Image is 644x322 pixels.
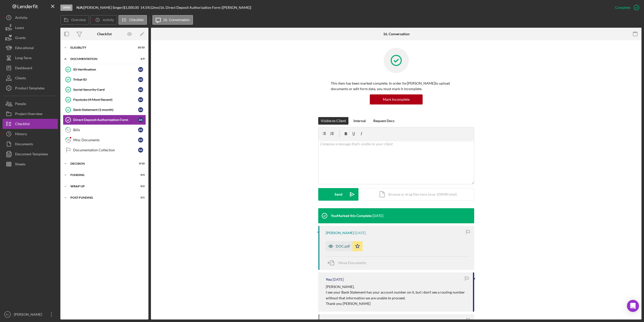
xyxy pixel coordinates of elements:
a: Documentation CollectionAS [63,145,146,155]
div: Checklist [15,119,30,130]
button: RC[PERSON_NAME] [3,309,58,319]
button: Checklist [118,15,147,25]
div: Complete [615,3,630,13]
time: 2025-08-25 16:08 [333,277,344,281]
div: 0 / 2 [136,185,145,188]
button: Move Documents [326,257,371,269]
div: Document Templates [15,149,48,160]
a: Document Templates [3,149,58,159]
button: Educational [3,43,58,53]
button: Send [318,188,358,201]
div: A S [138,107,143,112]
div: Project Overview [15,109,43,120]
div: Loans [15,23,24,34]
a: Clients [3,73,58,83]
div: Educational [15,43,34,54]
button: Long-Term [3,53,58,63]
text: RC [6,313,9,316]
div: Request Docs [373,117,394,125]
a: History [3,129,58,139]
p: [PERSON_NAME], [326,284,468,290]
button: Request Docs [371,117,397,125]
div: Decision [70,162,132,165]
div: 12 mo [150,6,159,10]
label: 16. Conversation [163,18,190,22]
div: Social Security Card [73,88,138,92]
button: Overview [60,15,89,25]
div: 16. Conversation [383,32,410,36]
div: History [15,129,27,140]
div: 10 / 10 [136,46,145,49]
button: People [3,99,58,109]
div: Internal [353,117,366,125]
div: Wrap up [70,185,132,188]
div: Post-Funding [70,196,132,199]
div: A S [138,127,143,132]
a: Social Security CardAS [63,85,146,95]
div: Documents [15,139,33,150]
button: Loans [3,23,58,33]
button: Sheets [3,159,58,169]
div: Direct Deposit Authorization Form [73,118,138,122]
div: You [326,277,332,281]
div: Clients [15,73,26,84]
div: 0 / 10 [136,162,145,165]
div: A S [138,148,143,153]
button: Internal [351,117,368,125]
div: A S [138,97,143,102]
div: Documentation [70,57,132,60]
div: Open Intercom Messenger [627,300,639,312]
a: 17BillsAS [63,125,146,135]
div: Grants [15,33,26,44]
div: 14.5 % [140,6,150,10]
a: Checklist [3,119,58,129]
div: A S [138,67,143,72]
div: Send [335,188,342,201]
button: Complete [610,3,641,13]
div: [PERSON_NAME] [13,309,45,321]
button: Project Overview [3,109,58,119]
button: DOC.pdf [326,241,363,251]
button: Grants [3,33,58,43]
div: Documentation Collection [73,148,138,152]
div: Eligiblity [70,46,132,49]
div: Sheets [15,159,25,170]
div: Paystubs (4 Most Recent) [73,98,138,102]
div: DOC.pdf [336,244,350,248]
div: Mark Incomplete [383,94,410,104]
div: People [15,99,26,110]
a: Direct Deposit Authorization FormAS [63,115,146,125]
div: A S [138,117,143,122]
div: A S [138,137,143,142]
div: [PERSON_NAME] [326,231,354,235]
div: Visible to Client [321,117,346,125]
div: Dashboard [15,63,32,74]
div: Funding [70,173,132,176]
button: Activity [90,15,117,25]
p: Thank you [PERSON_NAME] [326,301,468,306]
a: ID VerificationAS [63,64,146,75]
div: Misc Documents [73,138,138,142]
time: 2025-08-25 18:45 [372,214,383,218]
div: 6 / 9 [136,57,145,60]
div: Checklist [97,32,112,36]
label: Overview [71,18,86,22]
tspan: 17 [67,128,70,131]
button: 16. Conversation [152,15,193,25]
button: Product Templates [3,83,58,93]
div: | [76,6,84,10]
p: This item has been marked complete. In order for [PERSON_NAME] to upload documents or edit form d... [331,81,462,92]
a: Paystubs (4 Most Recent)AS [63,95,146,105]
a: Tribal IDAS [63,75,146,85]
a: Documents [3,139,58,149]
div: 0 / 1 [136,196,145,199]
div: You Marked this Complete [331,214,372,218]
button: Mark Incomplete [370,94,423,104]
div: 0 / 4 [136,173,145,176]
